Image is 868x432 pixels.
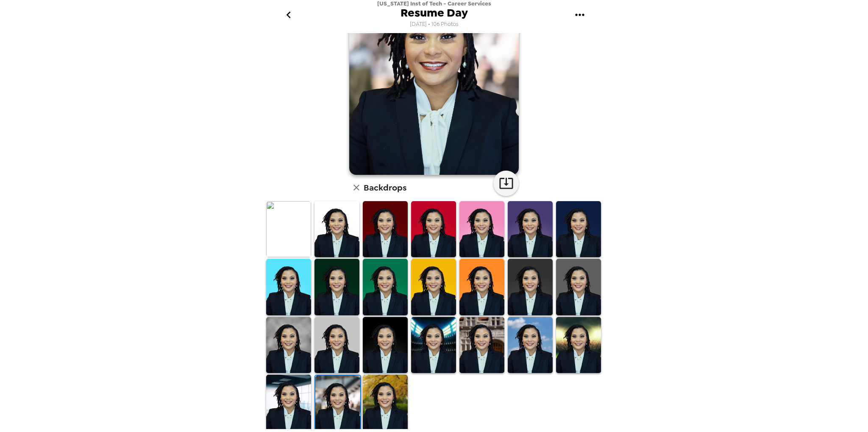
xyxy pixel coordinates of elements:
img: Original [266,201,311,258]
h6: Backdrops [364,181,406,194]
span: [DATE] • 106 Photos [410,19,459,30]
span: Resume Day [401,7,468,19]
button: gallery menu [566,1,593,29]
button: go back [275,1,302,29]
